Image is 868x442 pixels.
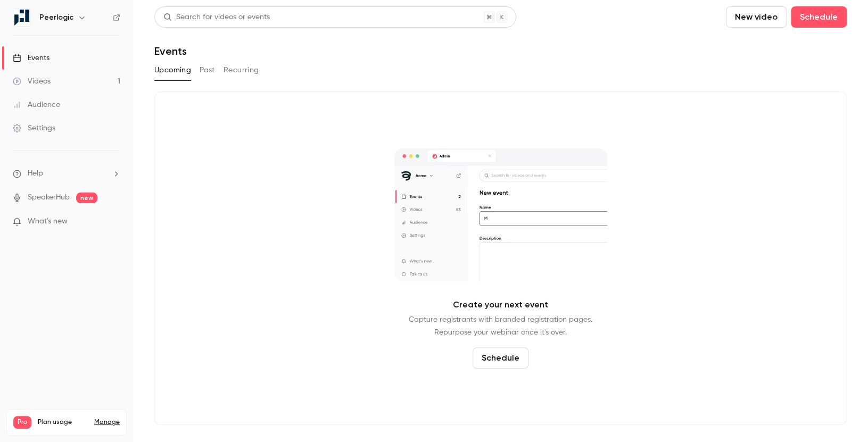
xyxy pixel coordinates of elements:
[13,168,120,179] li: help-dropdown-opener
[76,193,97,203] span: new
[13,53,49,63] div: Events
[224,62,259,79] button: Recurring
[13,416,31,429] span: Pro
[200,62,215,79] button: Past
[163,12,270,23] div: Search for videos or events
[154,45,187,57] h1: Events
[39,12,73,23] h6: Peerlogic
[28,216,68,227] span: What's new
[28,168,43,179] span: Help
[473,347,528,369] button: Schedule
[13,9,30,26] img: Peerlogic
[13,99,60,110] div: Audience
[409,313,592,339] p: Capture registrants with branded registration pages. Repurpose your webinar once it's over.
[28,192,70,203] a: SpeakerHub
[13,76,51,87] div: Videos
[791,6,847,28] button: Schedule
[38,418,88,427] span: Plan usage
[94,418,120,427] a: Manage
[154,62,191,79] button: Upcoming
[453,298,548,311] p: Create your next event
[13,123,55,134] div: Settings
[726,6,787,28] button: New video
